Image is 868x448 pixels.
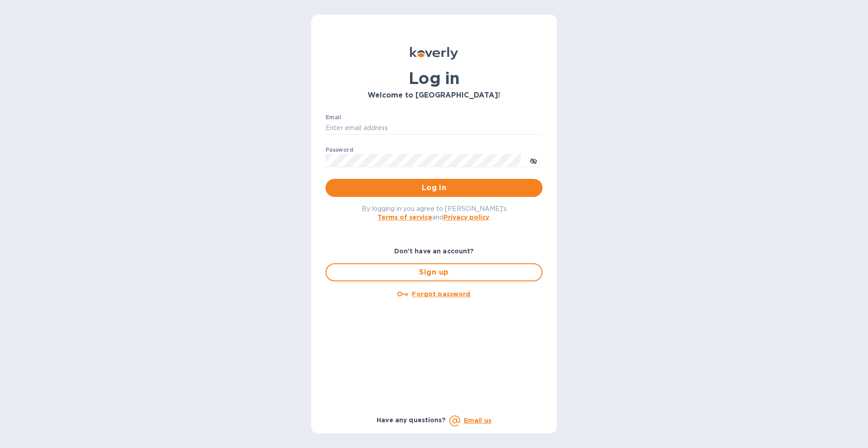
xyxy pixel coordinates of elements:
b: Don't have an account? [394,247,474,255]
button: Log in [325,179,542,197]
input: Enter email address [325,121,542,135]
span: Sign up [334,267,534,278]
img: Koverly [410,47,458,60]
h1: Log in [325,69,542,88]
a: Privacy policy [443,214,489,221]
u: Forgot password [412,290,470,298]
span: By logging in you agree to [PERSON_NAME]'s and . [362,205,507,221]
button: toggle password visibility [524,151,542,169]
button: Sign up [325,263,542,281]
a: Terms of service [377,214,432,221]
label: Password [325,147,353,153]
a: Email us [464,417,491,424]
h3: Welcome to [GEOGRAPHIC_DATA]! [325,91,542,100]
b: Have any questions? [377,416,446,424]
label: Email [325,115,341,120]
span: Log in [333,182,535,193]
